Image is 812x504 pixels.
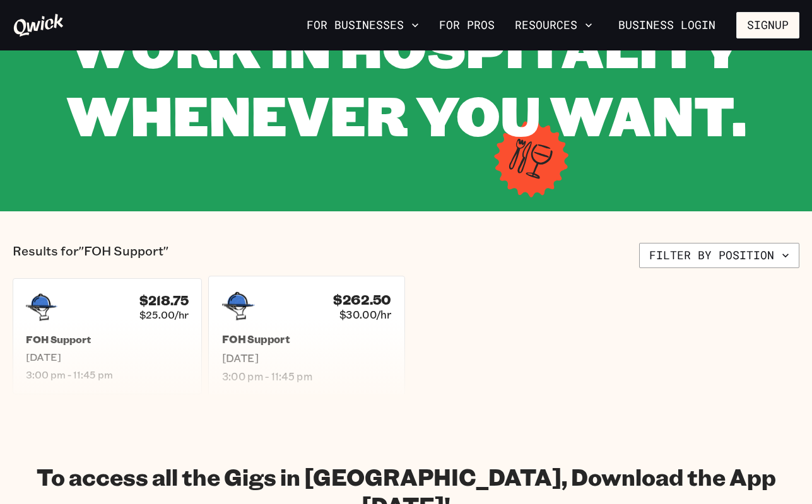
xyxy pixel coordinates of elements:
[639,243,799,268] button: Filter by position
[302,15,424,36] button: For Businesses
[222,333,391,346] h5: FOH Support
[13,243,168,268] p: Results for "FOH Support"
[222,370,391,383] span: 3:00 pm - 11:45 pm
[139,293,189,308] h4: $218.75
[510,15,597,36] button: Resources
[608,12,726,38] a: Business Login
[736,12,799,38] button: Signup
[434,15,500,36] a: For Pros
[13,278,202,394] a: $218.75$25.00/hrFOH Support[DATE]3:00 pm - 11:45 pm
[339,308,391,321] span: $30.00/hr
[26,351,189,363] span: [DATE]
[208,276,405,396] a: $262.50$30.00/hrFOH Support[DATE]3:00 pm - 11:45 pm
[139,308,189,321] span: $25.00/hr
[26,368,189,381] span: 3:00 pm - 11:45 pm
[26,333,189,346] h5: FOH Support
[222,351,391,365] span: [DATE]
[66,10,746,151] span: WORK IN HOSPITALITY WHENEVER YOU WANT.
[333,291,391,308] h4: $262.50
